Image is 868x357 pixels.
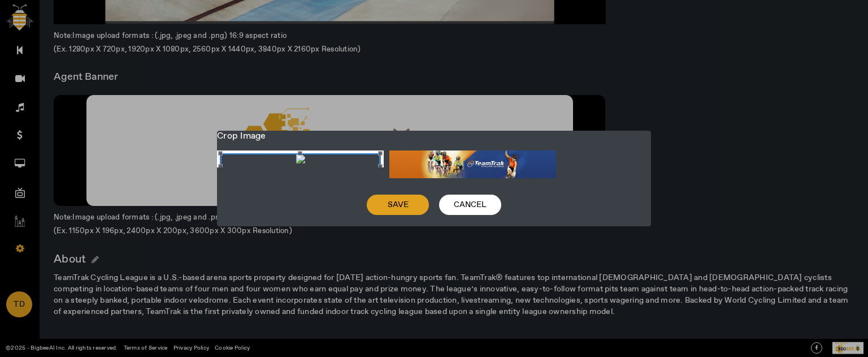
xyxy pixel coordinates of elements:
button: Cancel [439,195,501,215]
span: Cancel [454,199,487,210]
div: Crop Image [217,131,651,142]
div: Crop photo [220,153,380,180]
span: Save [388,199,409,210]
img: 0VIvK4AAAAGSURBVAMAbYj9l19xl58AAAAASUVORK5CYII= [389,150,556,178]
button: Save [367,195,429,215]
